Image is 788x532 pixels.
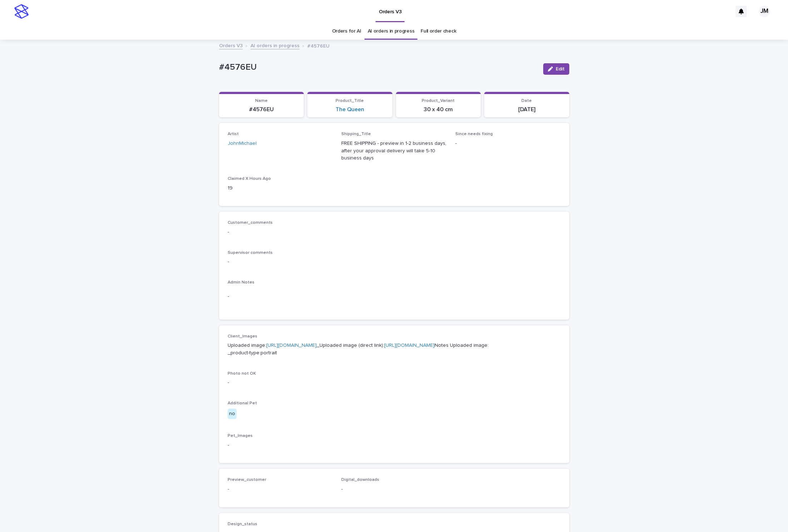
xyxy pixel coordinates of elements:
p: - [228,258,561,266]
span: Admin Notes [228,280,254,285]
p: - [228,379,561,386]
p: Uploaded image: _Uploaded image (direct link): Notes Uploaded image: _product-type:portrait [228,342,561,357]
span: Photo not OK [228,371,256,376]
a: [URL][DOMAIN_NAME] [384,343,435,348]
div: no [228,409,237,419]
p: 19 [228,184,333,192]
span: Supervisor comments [228,251,273,255]
span: Digital_downloads [341,478,379,482]
img: stacker-logo-s-only.png [14,4,29,19]
span: Claimed X Hours Ago [228,177,271,181]
span: Customer_comments [228,221,273,225]
div: JM [759,6,770,17]
p: #4576EU [219,62,537,73]
a: Orders V3 [219,41,243,49]
span: Date [521,99,532,103]
span: Preview_customer [228,478,266,482]
span: Product_Variant [422,99,455,103]
span: Additional Pet [228,401,257,405]
span: Design_status [228,522,257,526]
p: - [228,442,561,449]
span: Since needs fixing [455,132,493,136]
span: Artist [228,132,239,136]
span: Pet_Images [228,434,253,438]
a: [URL][DOMAIN_NAME] [266,343,317,348]
span: Name [255,99,268,103]
a: Orders for AI [332,23,361,40]
a: Full order check [421,23,456,40]
a: The Queen [336,106,364,113]
p: #4576EU [223,106,300,113]
p: - [228,228,561,236]
a: AI orders in progress [368,23,415,40]
button: Edit [543,63,569,75]
p: FREE SHIPPING - preview in 1-2 business days, after your approval delivery will take 5-10 busines... [341,140,447,162]
span: Shipping_Title [341,132,371,136]
p: - [341,486,447,493]
span: Product_Title [336,99,364,103]
p: - [455,140,561,147]
span: Edit [556,66,565,72]
a: JohnMichael [228,140,257,147]
p: - [228,486,333,493]
p: [DATE] [489,106,565,113]
p: - [228,293,561,300]
p: 30 x 40 cm [400,106,477,113]
p: #4576EU [307,41,329,49]
a: AI orders in progress [251,41,299,49]
span: Client_Images [228,334,257,339]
